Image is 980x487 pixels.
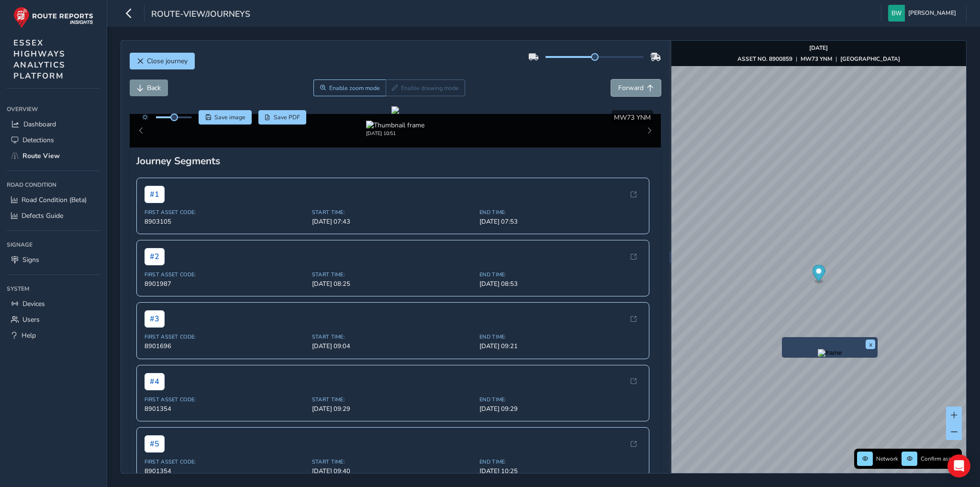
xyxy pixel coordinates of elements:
a: Defects Guide [7,208,100,224]
span: First Asset Code: [145,209,306,216]
span: Help [22,331,36,340]
a: Road Condition (Beta) [7,192,100,208]
span: 8903105 [145,217,306,226]
button: Preview frame [784,349,875,355]
span: First Asset Code: [145,458,306,465]
span: Forward [618,83,644,92]
span: First Asset Code: [145,396,306,403]
span: End Time: [479,209,641,216]
span: Start Time: [312,396,474,403]
span: Confirm assets [921,455,959,463]
img: Thumbnail frame [366,121,424,130]
button: x [866,340,875,349]
span: End Time: [479,333,641,340]
span: Road Condition (Beta) [22,195,87,204]
span: [DATE] 08:53 [479,280,641,288]
a: Dashboard [7,116,100,132]
span: 8901354 [145,467,306,476]
div: Overview [7,102,100,116]
div: System [7,282,100,296]
a: Route View [7,148,100,164]
div: [DATE] 10:51 [366,130,424,137]
a: Users [7,312,100,328]
button: Back [130,79,168,96]
a: Detections [7,132,100,148]
span: [DATE] 09:21 [479,342,641,351]
span: # 3 [145,310,165,328]
span: route-view/journeys [151,8,250,22]
span: [PERSON_NAME] [908,5,956,22]
span: Users [22,315,40,324]
span: 8901987 [145,280,306,288]
span: MW73 YNM [614,113,651,122]
button: Close journey [130,53,195,69]
button: PDF [258,110,307,125]
span: End Time: [479,458,641,465]
a: Signs [7,252,100,268]
span: First Asset Code: [145,333,306,340]
span: # 1 [145,186,165,203]
span: Start Time: [312,458,474,465]
strong: [GEOGRAPHIC_DATA] [840,55,900,63]
span: [DATE] 10:25 [479,467,641,476]
span: # 5 [145,435,165,453]
span: End Time: [479,271,641,278]
span: ESSEX HIGHWAYS ANALYTICS PLATFORM [13,37,66,81]
button: Save [199,110,252,125]
span: 8901696 [145,342,306,351]
div: Journey Segments [136,154,655,168]
div: | | [737,55,900,63]
span: 8901354 [145,405,306,413]
span: Start Time: [312,209,474,216]
span: End Time: [479,396,641,403]
img: rr logo [13,7,93,28]
span: Enable zoom mode [329,84,380,92]
span: [DATE] 09:04 [312,342,474,351]
span: Back [147,83,161,92]
span: Save image [214,113,245,121]
span: [DATE] 07:43 [312,217,474,226]
span: [DATE] 09:29 [312,405,474,413]
span: Route View [22,151,60,160]
span: Detections [22,136,54,145]
span: [DATE] 09:40 [312,467,474,476]
span: Devices [22,299,45,308]
span: Network [876,455,898,463]
span: # 4 [145,373,165,390]
img: diamond-layout [888,5,905,22]
span: Dashboard [23,120,56,129]
div: Signage [7,238,100,252]
span: First Asset Code: [145,271,306,278]
strong: MW73 YNM [801,55,832,63]
a: Help [7,328,100,343]
span: [DATE] 09:29 [479,405,641,413]
span: Signs [22,255,39,264]
a: Devices [7,296,100,312]
div: Road Condition [7,178,100,192]
button: [PERSON_NAME] [888,5,959,22]
strong: [DATE] [809,44,828,52]
div: Map marker [812,265,825,284]
span: [DATE] 07:53 [479,217,641,226]
span: Close journey [147,57,188,66]
div: Open Intercom Messenger [947,454,970,477]
span: Save PDF [274,113,300,121]
button: Forward [611,79,661,96]
span: # 2 [145,248,165,265]
span: [DATE] 08:25 [312,280,474,288]
span: Defects Guide [22,211,63,220]
span: Start Time: [312,271,474,278]
img: frame [818,349,842,357]
strong: ASSET NO. 8900859 [737,55,792,63]
span: Start Time: [312,333,474,340]
button: Zoom [313,79,386,96]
